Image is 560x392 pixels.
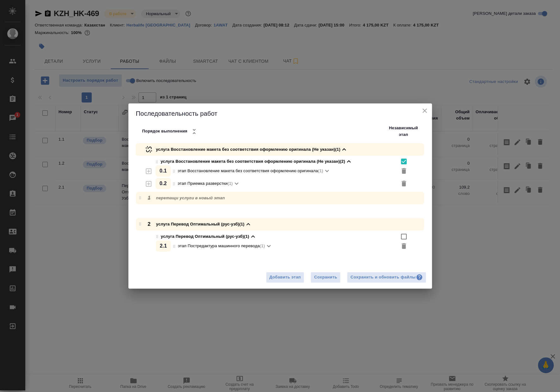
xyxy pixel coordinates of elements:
[161,158,353,165] div: услуга Восстановление макета без соответствия оформлению оригинала (Не указан) (2)
[145,178,152,190] button: Выделить в отдельный этап
[189,126,200,137] button: Свернуть все услуги
[178,167,318,175] p: этап Восстановление макета без соответствия оформлению оригинала
[145,194,225,202] div: перетащи услуги в новый этап
[145,194,153,202] p: 1
[178,167,331,175] div: (1)
[420,106,429,115] button: close
[178,242,260,250] p: этап Постредактура машинного перевода
[269,274,301,281] span: Добавить этап
[156,240,171,252] div: 2 . 1
[145,220,153,228] p: 2
[178,242,272,250] div: (1)
[145,165,152,177] button: Выделить в отдельный этап
[145,220,252,228] div: услуга Перевод Оптимальный (рус-узб) (1)
[350,274,422,281] div: Сохранить и обновить файлы
[311,272,341,283] button: Сохранить
[161,233,257,240] div: услуга Перевод Оптимальный (рус-узб) (1)
[145,146,348,153] div: услуга Восстановление макета без соответствия оформлению оригинала (Не указан) (1)
[347,272,426,283] button: Сохранить и обновить файлы
[156,178,171,189] div: 0 . 2
[178,180,228,187] p: этап Приемка разверстки
[266,272,305,283] button: Добавить этап
[136,108,424,138] h2: Последовательность работ
[142,128,188,135] p: Порядок выполнения
[178,180,240,187] div: (1)
[156,165,171,177] div: 0 . 1
[314,274,337,281] span: Сохранить
[389,125,418,138] p: Независимый этап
